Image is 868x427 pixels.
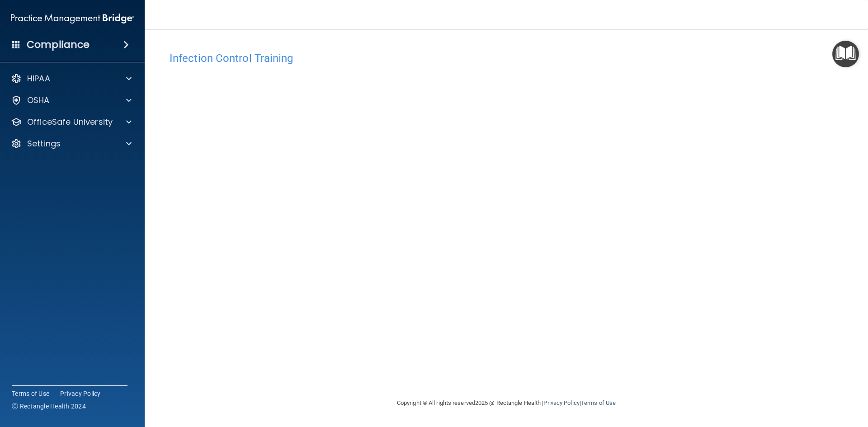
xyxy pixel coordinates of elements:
[12,402,86,411] span: Ⓒ Rectangle Health 2024
[11,117,132,127] a: OfficeSafe University
[12,389,49,398] a: Terms of Use
[27,138,61,149] p: Settings
[341,389,671,418] div: Copyright © All rights reserved 2025 @ Rectangle Health | |
[60,389,101,398] a: Privacy Policy
[11,95,132,106] a: OSHA
[27,38,90,51] h4: Compliance
[27,73,50,84] p: HIPAA
[543,399,579,406] a: Privacy Policy
[27,117,113,127] p: OfficeSafe University
[27,95,50,106] p: OSHA
[11,138,132,149] a: Settings
[170,52,843,64] h4: Infection Control Training
[11,9,134,28] img: PMB logo
[581,399,616,406] a: Terms of Use
[170,69,622,347] iframe: infection-control-training
[11,73,132,84] a: HIPAA
[832,41,859,67] button: Open Resource Center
